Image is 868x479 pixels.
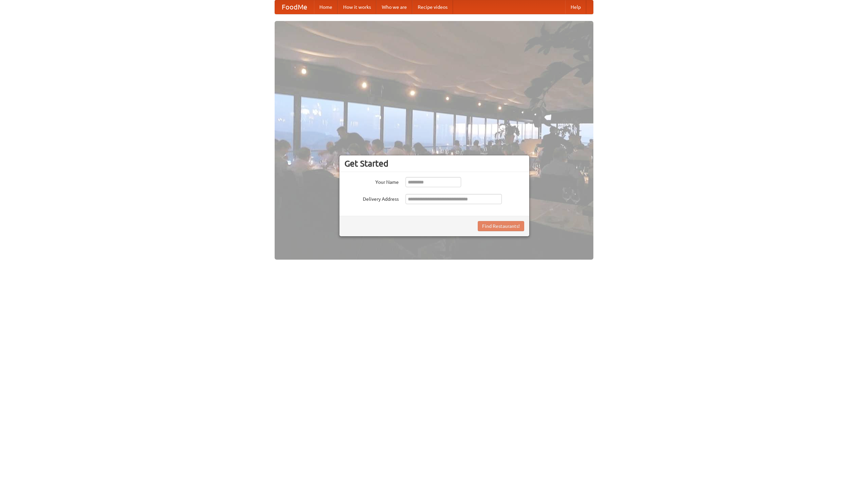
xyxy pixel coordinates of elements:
a: Home [314,0,338,14]
a: Help [565,0,586,14]
label: Delivery Address [344,194,399,202]
button: Find Restaurants! [478,221,524,231]
label: Your Name [344,177,399,186]
h3: Get Started [344,158,524,169]
a: FoodMe [275,0,314,14]
a: How it works [338,0,376,14]
a: Recipe videos [412,0,453,14]
a: Who we are [376,0,412,14]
